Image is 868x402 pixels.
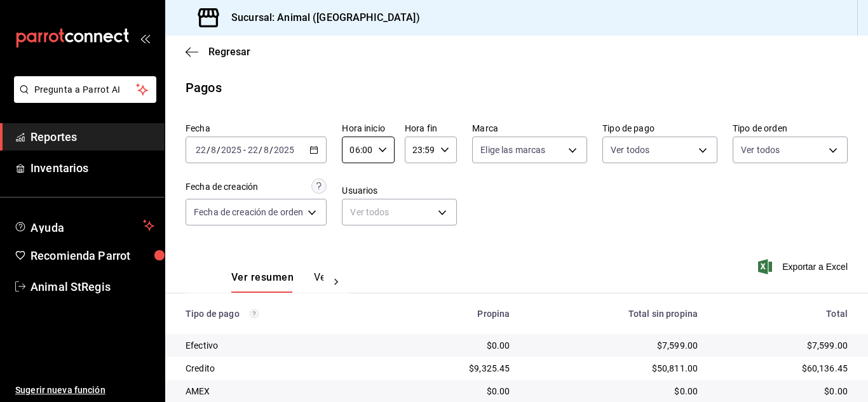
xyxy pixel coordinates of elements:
label: Marca [472,124,587,133]
div: $7,599.00 [530,339,698,352]
span: / [269,145,273,155]
span: Ayuda [31,218,138,233]
div: Pagos [186,78,222,97]
h3: Sucursal: Animal ([GEOGRAPHIC_DATA]) [221,10,420,25]
input: ---- [220,145,242,155]
input: -- [247,145,259,155]
button: Ver resumen [231,271,294,293]
label: Tipo de orden [733,124,848,133]
button: Pregunta a Parrot AI [14,76,156,103]
a: Pregunta a Parrot AI [9,92,156,105]
div: $0.00 [391,385,510,398]
span: Inventarios [31,159,154,177]
div: Fecha de creación [186,180,258,194]
input: -- [195,145,207,155]
svg: Los pagos realizados con Pay y otras terminales son montos brutos. [250,309,259,318]
span: / [217,145,220,155]
div: $7,599.00 [718,339,848,352]
div: navigation tabs [231,271,323,293]
label: Tipo de pago [602,124,717,133]
span: / [259,145,262,155]
div: $9,325.45 [391,362,510,375]
div: $0.00 [530,385,698,398]
span: Ver todos [611,144,649,156]
span: / [207,145,210,155]
div: Total sin propina [530,309,698,319]
span: Reportes [31,128,154,145]
div: $60,136.45 [718,362,848,375]
label: Hora inicio [342,124,394,133]
button: Ver pagos [314,271,362,293]
span: Sugerir nueva función [15,384,154,397]
div: Ver todos [342,199,457,225]
span: Elige las marcas [480,144,545,156]
span: Animal StRegis [31,278,154,295]
div: $0.00 [391,339,510,352]
div: Total [718,309,848,319]
div: Tipo de pago [186,309,371,319]
span: Pregunta a Parrot AI [34,83,137,97]
div: Propina [391,309,510,319]
div: $0.00 [718,385,848,398]
div: Efectivo [186,339,371,352]
span: Ver todos [741,144,780,156]
label: Usuarios [342,186,457,195]
button: Regresar [186,46,250,58]
span: Recomienda Parrot [31,247,154,264]
div: $50,811.00 [530,362,698,375]
span: Fecha de creación de orden [194,206,303,218]
label: Hora fin [405,124,457,133]
span: Regresar [208,46,250,58]
input: ---- [273,145,295,155]
input: -- [210,145,217,155]
input: -- [263,145,269,155]
div: Credito [186,362,371,375]
span: - [243,145,246,155]
button: Exportar a Excel [761,259,848,274]
div: AMEX [186,385,371,398]
label: Fecha [186,124,327,133]
button: open_drawer_menu [140,33,150,43]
